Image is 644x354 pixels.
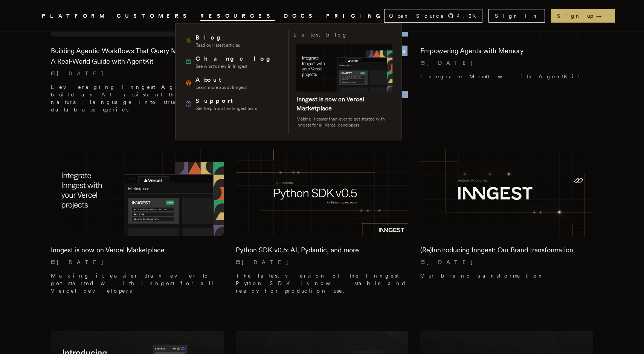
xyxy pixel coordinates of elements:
span: 4.3 K [457,12,481,20]
span: Open Source [389,12,445,20]
span: See what's new in Inngest [195,63,276,69]
a: SupportGet help from the Inngest team [182,93,284,114]
p: [DATE] [51,70,224,77]
img: Featured image for Python SDK v0.5: AI, Pydantic, and more blog post [236,150,409,236]
span: Support [195,96,257,105]
a: Featured image for (Re)Inntroducing Inngest: Our Brand transformation blog post(Re)Inntroducing I... [420,150,593,285]
span: About [195,75,247,84]
a: Inngest is now on Vercel Marketplace [296,96,364,112]
img: Featured image for Inngest is now on Vercel Marketplace blog post [51,150,224,236]
span: Get help from the Inngest team [195,105,257,111]
a: BlogRead our latest articles [182,30,284,51]
p: Making it easier than ever to get started with Inngest for all Vercel developers [51,272,224,294]
span: → [596,12,609,20]
span: Learn more about Inngest [195,84,247,90]
h2: Python SDK v0.5: AI, Pydantic, and more [236,245,409,255]
p: Leveraging Inngest AgentKit to build an AI assistant that turns natural language into structured ... [51,83,224,113]
h2: Building Agentic Workflows That Query Millions of Rows: A Real-World Guide with AgentKit [51,46,224,67]
span: Read our latest articles [195,42,240,48]
img: Featured image for (Re)Inntroducing Inngest: Our Brand transformation blog post [420,150,593,236]
span: Changelog [195,54,276,63]
p: [DATE] [236,258,409,266]
a: ChangelogSee what's new in Inngest [182,51,284,72]
p: Our brand transformation [420,272,593,279]
a: PRICING [326,11,384,21]
a: CUSTOMERS [117,11,191,21]
h3: Latest blog [293,30,348,39]
span: Blog [195,33,240,42]
p: [DATE] [420,59,593,67]
a: AboutLearn more about Inngest [182,72,284,93]
p: Integrate Mem0 with AgentKit [420,73,593,80]
p: [DATE] [51,258,224,266]
a: Sign up [551,9,615,23]
button: RESOURCES [200,11,275,21]
p: The latest version of the Inngest Python SDK is now stable and ready for production use. [236,272,409,294]
h2: Empowering Agents with Memory [420,46,593,56]
button: PLATFORM [42,11,108,21]
h2: Inngest is now on Vercel Marketplace [51,245,224,255]
p: [DATE] [420,258,593,266]
a: Featured image for Python SDK v0.5: AI, Pydantic, and more blog postPython SDK v0.5: AI, Pydantic... [236,150,409,301]
a: Sign In [488,9,545,23]
a: DOCS [284,11,317,21]
h2: (Re)Inntroducing Inngest: Our Brand transformation [420,245,593,255]
a: Featured image for Inngest is now on Vercel Marketplace blog postInngest is now on Vercel Marketp... [51,150,224,301]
